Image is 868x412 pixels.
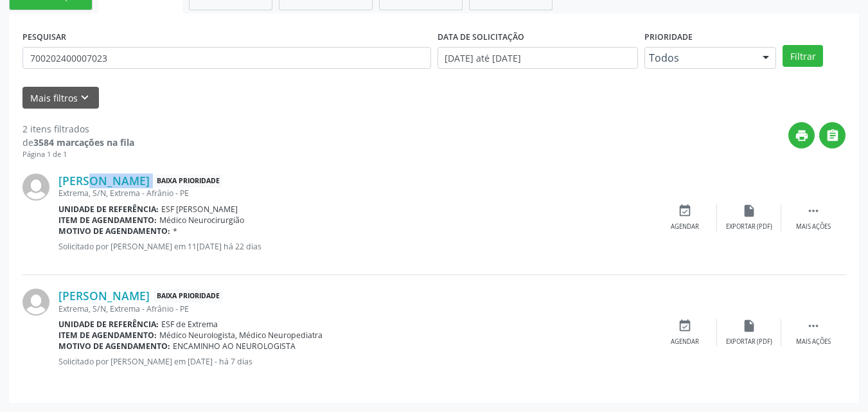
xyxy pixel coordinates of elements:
[22,149,134,160] div: Página 1 de 1
[649,51,750,64] span: Todos
[78,91,92,105] i: keyboard_arrow_down
[58,303,653,314] div: Extrema, S/N, Extrema - Afrânio - PE
[644,27,693,47] label: Prioridade
[33,136,134,148] strong: 3584 marcações na fila
[161,319,218,330] span: ESF de Extrema
[796,222,831,231] div: Mais ações
[671,222,699,231] div: Agendar
[58,226,170,237] b: Motivo de agendamento:
[159,330,323,341] span: Médico Neurologista, Médico Neuropediatra
[154,174,222,188] span: Baixa Prioridade
[742,204,756,218] i: insert_drive_file
[58,341,170,352] b: Motivo de agendamento:
[154,289,222,303] span: Baixa Prioridade
[22,47,431,69] input: Nome, CNS
[742,319,756,333] i: insert_drive_file
[678,319,692,333] i: event_available
[22,87,99,109] button: Mais filtroskeyboard_arrow_down
[795,129,809,143] i: print
[58,289,150,303] a: [PERSON_NAME]
[58,319,159,330] b: Unidade de referência:
[726,222,772,231] div: Exportar (PDF)
[58,241,653,252] p: Solicitado por [PERSON_NAME] em 11[DATE] há 22 dias
[22,27,66,47] label: PESQUISAR
[438,27,524,47] label: DATA DE SOLICITAÇÃO
[161,204,238,215] span: ESF [PERSON_NAME]
[826,129,840,143] i: 
[671,337,699,346] div: Agendar
[58,188,653,199] div: Extrema, S/N, Extrema - Afrânio - PE
[806,204,820,218] i: 
[22,122,134,136] div: 2 itens filtrados
[788,122,815,148] button: print
[796,337,831,346] div: Mais ações
[58,356,653,367] p: Solicitado por [PERSON_NAME] em [DATE] - há 7 dias
[173,341,296,352] span: ENCAMINHO AO NEUROLOGISTA
[159,215,244,226] span: Médico Neurocirurgião
[58,174,150,188] a: [PERSON_NAME]
[678,204,692,218] i: event_available
[22,174,49,201] img: img
[438,47,639,69] input: Selecione um intervalo
[726,337,772,346] div: Exportar (PDF)
[783,45,823,67] button: Filtrar
[819,122,846,148] button: 
[806,319,820,333] i: 
[22,289,49,316] img: img
[58,215,157,226] b: Item de agendamento:
[58,204,159,215] b: Unidade de referência:
[22,136,134,149] div: de
[58,330,157,341] b: Item de agendamento:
